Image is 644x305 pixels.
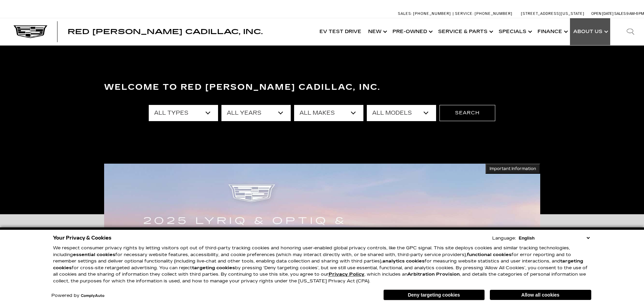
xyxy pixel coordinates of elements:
a: Privacy Policy [329,272,364,277]
span: [PHONE_NUMBER] [475,11,512,16]
a: Sales: [PHONE_NUMBER] [398,12,453,16]
strong: Arbitration Provision [407,272,460,277]
strong: analytics cookies [382,258,425,264]
img: Cadillac Dark Logo with Cadillac White Text [14,25,47,38]
select: Filter by type [149,105,218,121]
select: Filter by make [294,105,363,121]
a: EV Test Drive [316,18,365,45]
strong: functional cookies [467,252,511,257]
select: Filter by model [367,105,436,121]
span: Sales: [614,11,626,16]
a: Service: [PHONE_NUMBER] [453,12,514,16]
span: Open [DATE] [591,11,614,16]
button: Deny targeting cookies [383,289,485,300]
span: Red [PERSON_NAME] Cadillac, Inc. [68,28,263,36]
span: Sales: [398,11,412,16]
a: Red [PERSON_NAME] Cadillac, Inc. [68,28,263,35]
strong: targeting cookies [53,258,583,271]
button: Search [439,105,495,121]
span: Service: [455,11,474,16]
select: Filter by year [221,105,291,121]
a: About Us [570,18,610,45]
a: Finance [534,18,570,45]
div: Language: [492,236,516,241]
span: [PHONE_NUMBER] [413,11,451,16]
span: Important Information [490,166,536,171]
a: Specials [495,18,534,45]
a: New [365,18,389,45]
a: ComplyAuto [81,294,104,298]
strong: targeting cookies [192,265,235,271]
p: We respect consumer privacy rights by letting visitors opt out of third-party tracking cookies an... [53,245,591,284]
span: Your Privacy & Cookies [53,233,112,243]
div: Powered by [51,294,104,298]
select: Language Select [517,235,591,241]
button: Allow all cookies [490,290,591,300]
a: [STREET_ADDRESS][US_STATE] [521,11,585,16]
a: Pre-Owned [389,18,435,45]
h3: Welcome to Red [PERSON_NAME] Cadillac, Inc. [104,81,540,94]
a: Service & Parts [435,18,495,45]
button: Important Information [485,164,540,174]
strong: essential cookies [73,252,115,257]
span: 9 AM-6 PM [626,11,644,16]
